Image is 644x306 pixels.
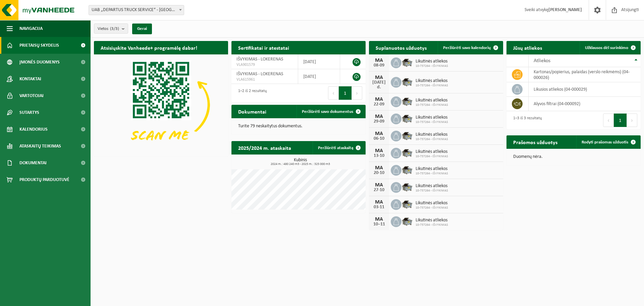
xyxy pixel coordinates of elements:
[376,46,427,51] font: Suplanuotos užduotys
[294,158,307,163] font: Kubinis
[401,130,413,141] img: WB-5000-GAL-GY-04
[375,165,383,171] font: MA
[101,46,197,51] font: Atsisiųskite Vanheede+ programėlę dabar!
[401,147,413,158] img: WB-5000-GAL-GY-04
[416,183,447,188] font: Likutinės atliekos
[238,110,266,115] font: Dokumentai
[525,7,548,12] font: Sveiki atvykę
[236,78,255,82] font: VLA615961
[238,46,289,51] font: Sertifikatai ir atestatai
[416,172,448,175] font: 10-737264 - IŠVYKIMAS
[375,217,383,222] font: MA
[238,146,291,151] font: 2025/2024 m. ataskaita
[303,74,316,79] font: [DATE]
[374,153,384,158] font: 13-10
[19,110,39,115] font: Sutartys
[375,200,383,205] font: MA
[401,95,413,107] img: WB-5000-GAL-GY-04
[89,5,184,15] span: UAB „DEPARTUS TRUCK SERVICE“ - ŠIAULIAI
[236,63,255,67] font: VLA901579
[416,218,447,223] font: Likutinės atliekos
[313,141,365,155] a: Peržiūrėti ataskaitą
[603,114,614,127] button: Ankstesnis
[416,223,448,227] font: 10-737264 - IŠVYKIMAS
[416,64,448,68] font: 10-737264 - IŠVYKIMAS
[375,182,383,188] font: MA
[375,75,383,80] font: MA
[548,7,582,12] font: [PERSON_NAME]
[373,222,385,227] font: 10–11
[374,102,384,107] font: 22-09
[19,60,60,65] font: Įmonės duomenys
[352,86,362,100] button: Next
[19,161,47,166] font: Dokumentai
[401,76,413,87] img: WB-5000-GAL-GY-04
[416,201,447,206] font: Likutinės atliekos
[534,101,580,106] font: alyvos filtrai (04-000092)
[89,5,184,15] span: UAB „DEPARTUS TRUCK SERVICE“ - ŠIAULIAI
[375,58,383,63] font: MA
[375,114,383,119] font: MA
[416,206,448,210] font: 10-737264 - IŠVYKIMAS
[238,124,303,129] font: Turite 79 neskaitytus dokumentus.
[582,140,628,144] font: Rodyti prašomas užduotis
[92,7,200,12] font: UAB „DEPARTUS TRUCK SERVICE“ - [GEOGRAPHIC_DATA]
[585,46,628,50] font: Užklausos dėl surinkimo
[401,113,413,124] img: WB-5000-GAL-GY-04
[19,177,69,182] font: Produktų parduotuvė
[302,110,353,114] font: Peržiūrėti savo dokumentus
[374,205,384,210] font: 03-11
[137,27,147,31] font: Gerai
[401,181,413,192] img: WB-5000-GAL-GY-04
[19,127,48,132] font: Kalendorius
[94,54,228,155] img: Atsisiųskite VHEPlus programėlę
[375,148,383,154] font: MA
[416,155,448,158] font: 10-737264 - IŠVYKIMAS
[416,149,447,154] font: Likutinės atliekos
[374,187,384,192] font: 27-10
[416,189,448,192] font: 10-737264 - IŠVYKIMAS
[374,119,384,124] font: 29-09
[297,105,365,118] a: Peržiūrėti savo dokumentus
[374,63,384,68] font: 08-09
[534,70,630,80] font: kartonas/popierius, palaidas (verslo reikmėms) (04-000026)
[19,77,41,82] font: Kontaktai
[534,58,550,63] font: Atliekos
[627,114,637,127] button: Toliau
[19,93,44,98] font: Vartotojai
[318,146,353,150] font: Peržiūrėti ataskaitą
[534,87,587,92] font: likusios atliekos (04-000029)
[416,59,447,64] font: Likutinės atliekos
[416,137,448,141] font: 10-737264 - IŠVYKIMAS
[132,24,152,34] button: Gerai
[621,7,639,12] font: Atsijungti
[576,135,640,149] a: Rodyti prašomas užduotis
[236,57,283,62] font: IŠVYKIMAS - LOKERENAS
[416,84,448,87] font: 10-737264 - IŠVYKIMAS
[303,59,316,64] font: [DATE]
[238,89,267,93] font: 1–2 iš 2 rezultatų
[416,103,448,107] font: 10-737264 - IŠVYKIMAS
[374,136,384,141] font: 06-10
[416,78,447,83] font: Likutinės atliekos
[401,198,413,210] img: WB-5000-GAL-GY-04
[614,114,627,127] button: 1
[339,86,352,100] button: 1
[19,26,43,31] font: Navigacija
[513,154,543,159] font: Duomenų nėra.
[443,46,491,50] font: Peržiūrėti savo kalendorių
[374,170,384,175] font: 20-10
[513,46,542,51] font: Jūsų atliekos
[513,116,542,120] font: 1–3 iš 3 rezultatų
[98,27,108,31] font: Vietos
[416,120,448,124] font: 10-737264 - IŠVYKIMAS
[375,97,383,102] font: MA
[236,72,283,77] font: IŠVYKIMAS - LOKERENAS
[401,215,413,227] img: WB-5000-GAL-GY-04
[94,24,128,34] button: Vietos(3/3)
[271,162,330,166] font: 2024 m.: 480 240 m3 - 2025 m.: 325 000 m3
[438,41,502,54] a: Peržiūrėti savo kalendorių
[416,132,447,137] font: Likutinės atliekos
[401,56,413,68] img: WB-5000-GAL-GY-04
[416,98,447,103] font: Likutinės atliekos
